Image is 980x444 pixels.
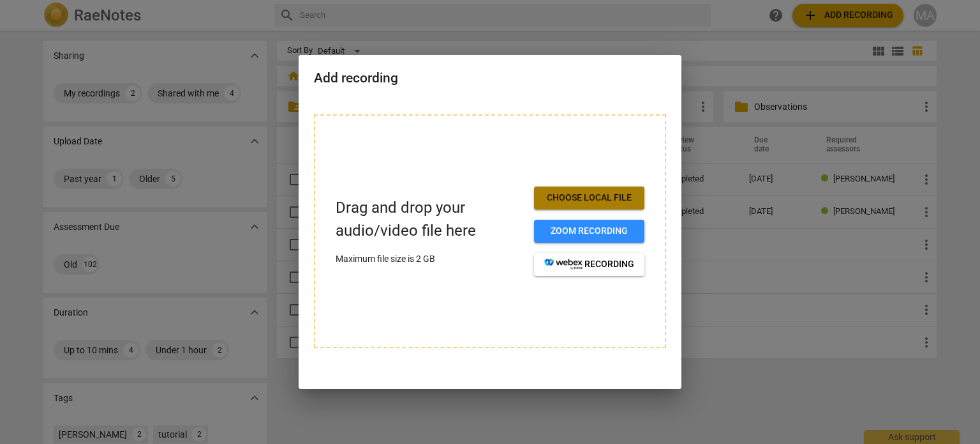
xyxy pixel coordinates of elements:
[534,253,644,276] button: recording
[534,187,644,210] button: Choose local file
[314,70,666,86] h2: Add recording
[544,225,634,238] span: Zoom recording
[336,252,524,266] p: Maximum file size is 2 GB
[544,192,634,204] span: Choose local file
[544,258,634,271] span: recording
[534,220,644,243] button: Zoom recording
[336,197,524,241] p: Drag and drop your audio/video file here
